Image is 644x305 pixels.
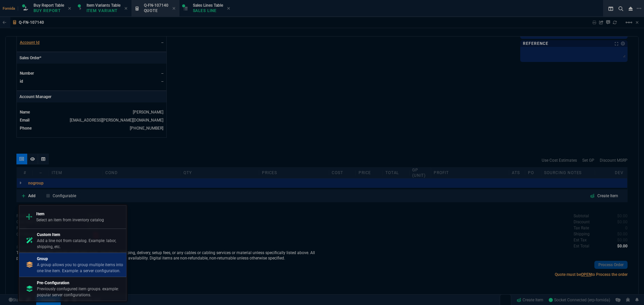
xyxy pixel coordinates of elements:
p: Previously confugured item groups. example: popular server configurations. [37,286,123,298]
p: Add a line not from catalog. Example: labor, shipping, etc. [37,238,123,250]
p: Select an item from inventory catalog [36,217,104,223]
p: A group allows you to group multiple items into one line item. Example: a server configuration. [37,262,123,274]
p: Group [37,256,123,262]
p: Pre-Configuration [37,280,123,286]
p: Custom Item [37,232,123,238]
p: Item [36,211,104,217]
